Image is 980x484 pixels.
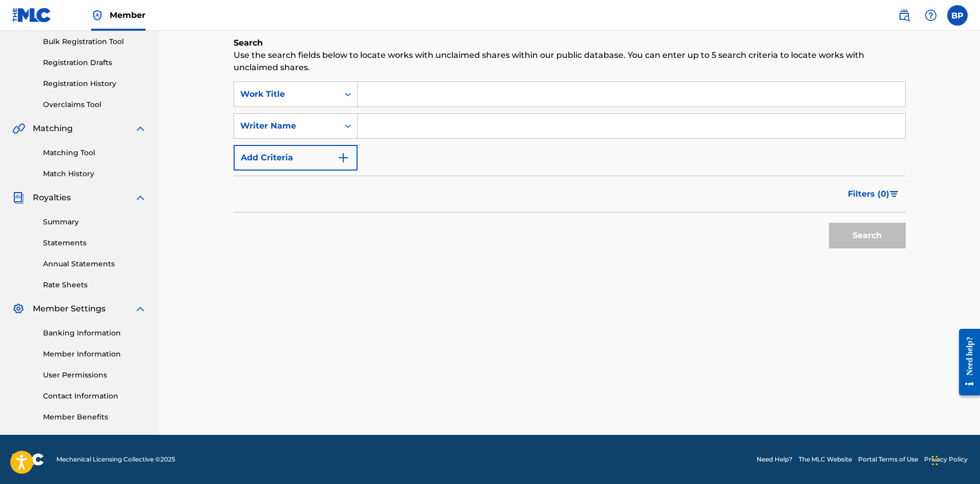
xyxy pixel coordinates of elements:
[947,5,968,26] div: User Menu
[240,120,332,132] div: Writer Name
[898,9,910,22] img: search
[951,321,980,404] iframe: Resource Center
[43,370,147,381] a: User Permissions
[929,435,980,484] iframe: Chat Widget
[842,181,906,207] button: Filters (0)
[33,303,106,315] span: Member Settings
[43,217,147,227] a: Summary
[234,49,906,74] p: Use the search fields below to locate works with unclaimed shares within our public database. You...
[234,81,906,254] form: Search Form
[848,188,889,200] span: Filters ( 0 )
[43,57,147,68] a: Registration Drafts
[134,122,147,135] img: expand
[43,328,147,339] a: Banking Information
[33,192,71,204] span: Royalties
[932,445,938,476] div: Drag
[240,88,332,100] div: Work Title
[43,148,147,158] a: Matching Tool
[234,145,358,171] button: Add Criteria
[134,303,147,315] img: expand
[12,303,25,315] img: Member Settings
[890,191,899,197] img: filter
[12,8,52,23] img: MLC Logo
[43,280,147,290] a: Rate Sheets
[894,5,914,26] a: Public Search
[43,391,147,402] a: Contact Information
[757,455,793,464] a: Need Help?
[234,37,906,49] h6: Search
[134,192,147,204] img: expand
[43,412,147,423] a: Member Benefits
[43,36,147,47] a: Bulk Registration Tool
[43,259,147,269] a: Annual Statements
[110,9,145,21] span: Member
[43,238,147,248] a: Statements
[337,152,349,164] img: 9d2ae6d4665cec9f34b9.svg
[43,78,147,89] a: Registration History
[12,122,25,135] img: Matching
[858,455,918,464] a: Portal Terms of Use
[91,9,103,22] img: Top Rightsholder
[925,9,937,22] img: help
[43,169,147,179] a: Match History
[56,455,175,464] span: Mechanical Licensing Collective © 2025
[924,455,968,464] a: Privacy Policy
[921,5,941,26] div: Help
[43,349,147,360] a: Member Information
[43,99,147,110] a: Overclaims Tool
[799,455,852,464] a: The MLC Website
[12,453,44,466] img: logo
[33,122,73,135] span: Matching
[12,192,25,204] img: Royalties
